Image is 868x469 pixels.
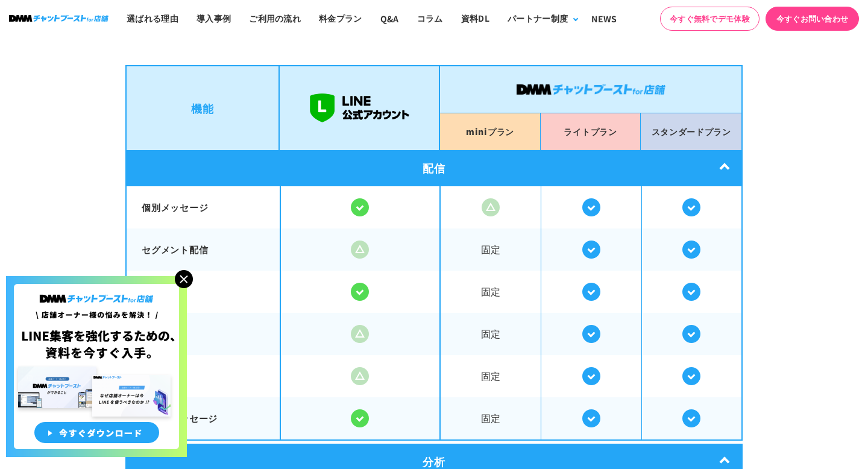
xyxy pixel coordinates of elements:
[142,243,265,257] p: セグメント配信
[660,7,759,31] a: 今すぐ無料でデモ体験
[441,314,541,353] span: 固定
[125,65,280,150] li: 機能
[142,327,265,341] p: タグ管理
[6,276,187,457] img: 店舗オーナー様の悩みを解決!LINE集客を狂化するための資料を今すぐ入手!
[441,356,541,395] span: 固定
[441,230,541,269] span: 固定
[142,285,265,299] p: 自動応答
[125,150,743,186] div: 配信
[652,122,731,141] p: スタンダード プラン
[508,12,568,25] div: パートナー制度
[142,412,265,426] p: リッチメッセージ
[564,122,617,141] p: ライト プラン
[766,7,859,31] a: 今すぐお問い合わせ
[9,15,108,22] img: ロゴ
[441,398,541,438] span: 固定
[142,370,265,383] p: 予約配信
[441,272,541,311] span: 固定
[6,276,187,291] a: 店舗オーナー様の悩みを解決!LINE集客を狂化するための資料を今すぐ入手!
[466,122,514,141] p: mini プラン
[142,201,265,215] p: 個別メッセージ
